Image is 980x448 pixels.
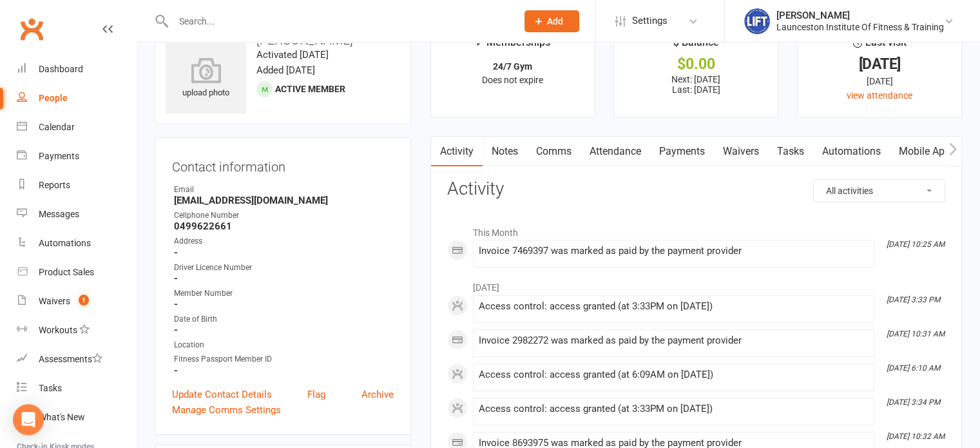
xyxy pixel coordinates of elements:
[174,262,394,274] div: Driver Licence Number
[847,90,912,101] a: view attendance
[39,151,79,161] div: Payments
[361,387,394,402] a: Archive
[447,219,945,240] li: This Month
[174,195,394,206] strong: [EMAIL_ADDRESS][DOMAIN_NAME]
[17,316,136,345] a: Workouts
[17,229,136,258] a: Automations
[887,329,945,338] i: [DATE] 10:31 AM
[174,324,394,336] strong: -
[17,374,136,403] a: Tasks
[39,180,70,190] div: Reports
[17,345,136,374] a: Assessments
[174,184,394,196] div: Email
[39,383,62,393] div: Tasks
[479,301,869,312] div: Access control: access granted (at 3:33PM on [DATE])
[39,412,85,422] div: What's New
[174,287,394,300] div: Member Number
[524,10,579,32] button: Add
[887,398,940,407] i: [DATE] 3:34 PM
[809,74,950,88] div: [DATE]
[174,220,394,232] strong: 0499622661
[39,122,75,132] div: Calendar
[174,298,394,310] strong: -
[479,369,869,380] div: Access control: access granted (at 6:09AM on [DATE])
[890,137,959,166] a: Mobile App
[776,10,944,21] div: [PERSON_NAME]
[887,240,945,249] i: [DATE] 10:25 AM
[626,74,766,95] p: Next: [DATE] Last: [DATE]
[166,57,246,100] div: upload photo
[479,335,869,346] div: Invoice 2982272 was marked as paid by the payment provider
[527,137,581,166] a: Comms
[39,296,70,306] div: Waivers
[547,16,563,26] span: Add
[493,61,532,72] strong: 24/7 Gym
[447,274,945,295] li: [DATE]
[15,13,48,45] a: Clubworx
[17,142,136,171] a: Payments
[174,353,394,365] div: Fitness Passport Member ID
[479,246,869,257] div: Invoice 7469397 was marked as paid by the payment provider
[174,313,394,326] div: Date of Birth
[79,295,89,306] span: 1
[39,354,102,364] div: Assessments
[714,137,768,166] a: Waivers
[174,273,394,284] strong: -
[768,137,813,166] a: Tasks
[174,247,394,258] strong: -
[475,37,483,49] i: ✓
[39,93,68,103] div: People
[39,64,83,74] div: Dashboard
[17,258,136,287] a: Product Sales
[632,6,668,35] span: Settings
[172,155,394,174] h3: Contact information
[776,21,944,33] div: Launceston Institute Of Fitness & Training
[744,8,770,34] img: thumb_image1711312309.png
[39,238,91,248] div: Automations
[809,57,950,71] div: [DATE]
[174,339,394,351] div: Location
[172,387,272,402] a: Update Contact Details
[39,267,94,277] div: Product Sales
[813,137,890,166] a: Automations
[169,12,508,30] input: Search...
[17,403,136,432] a: What's New
[172,402,281,418] a: Manage Comms Settings
[39,209,79,219] div: Messages
[17,55,136,84] a: Dashboard
[475,34,550,58] div: Memberships
[307,387,325,402] a: Flag
[17,200,136,229] a: Messages
[17,113,136,142] a: Calendar
[482,75,543,85] span: Does not expire
[673,34,719,57] div: $ Balance
[853,34,907,57] div: Last visit
[39,325,77,335] div: Workouts
[17,84,136,113] a: People
[17,171,136,200] a: Reports
[650,137,714,166] a: Payments
[256,64,315,76] time: Added [DATE]
[581,137,650,166] a: Attendance
[887,432,945,441] i: [DATE] 10:32 AM
[13,404,44,435] div: Open Intercom Messenger
[174,209,394,222] div: Cellphone Number
[275,84,345,94] span: Active member
[17,287,136,316] a: Waivers 1
[626,57,766,71] div: $0.00
[256,49,329,61] time: Activated [DATE]
[887,295,940,304] i: [DATE] 3:33 PM
[887,364,940,373] i: [DATE] 6:10 AM
[479,404,869,414] div: Access control: access granted (at 3:33PM on [DATE])
[174,235,394,248] div: Address
[431,137,483,166] a: Activity
[447,179,945,199] h3: Activity
[174,365,394,376] strong: -
[483,137,527,166] a: Notes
